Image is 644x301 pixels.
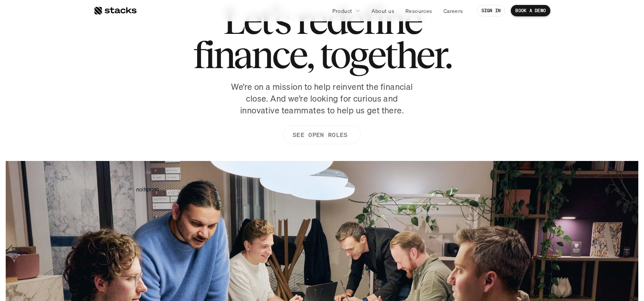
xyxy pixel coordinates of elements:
[477,5,505,16] a: SIGN IN
[515,8,546,13] p: BOOK A DEMO
[293,129,348,140] p: SEE OPEN ROLES
[481,8,501,13] p: SIGN IN
[443,7,463,15] p: Careers
[193,3,451,72] h1: Let’s redefine finance, together.
[332,7,352,15] p: Product
[439,4,468,18] a: Careers
[371,7,394,15] p: About us
[405,7,432,15] p: Resources
[227,81,417,116] p: We’re on a mission to help reinvent the financial close. And we’re looking for curious and innova...
[367,4,399,18] a: About us
[283,125,361,144] a: SEE OPEN ROLES
[401,4,437,18] a: Resources
[511,5,550,16] a: BOOK A DEMO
